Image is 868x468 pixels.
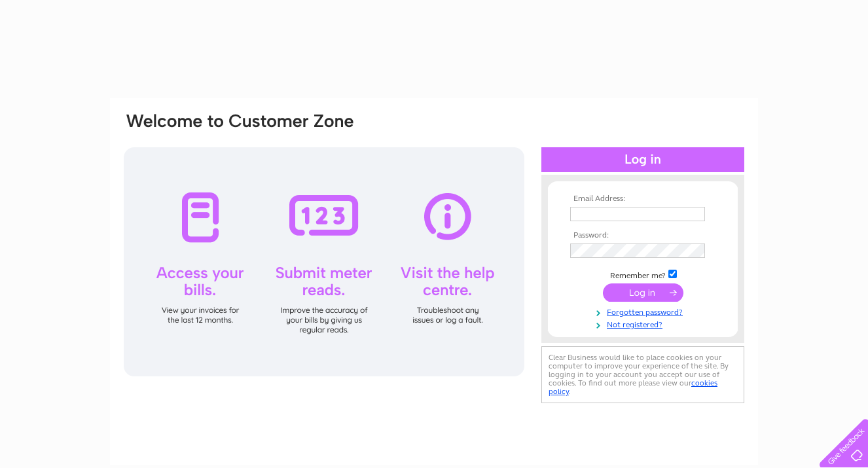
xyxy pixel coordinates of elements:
[570,317,719,330] a: Not registered?
[567,194,719,204] th: Email Address:
[541,346,744,403] div: Clear Business would like to place cookies on your computer to improve your experience of the sit...
[567,268,719,281] td: Remember me?
[603,283,683,302] input: Submit
[567,231,719,240] th: Password:
[549,378,717,396] a: cookies policy
[570,305,719,317] a: Forgotten password?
